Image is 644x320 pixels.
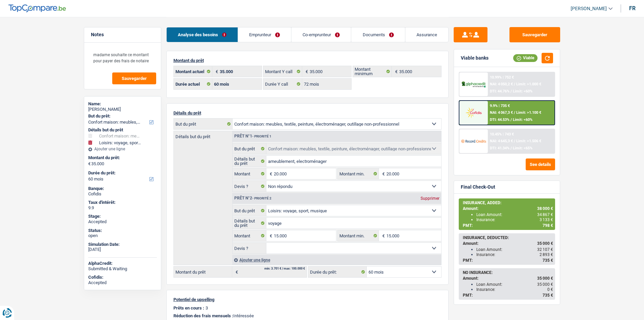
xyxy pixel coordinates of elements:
[174,66,213,77] label: Montant actuel
[88,219,157,225] div: Accepted
[88,170,156,176] label: Durée du prêt:
[88,214,157,219] div: Stage:
[233,143,267,154] label: But du prêt
[173,313,233,318] span: Réduction des frais mensuels :
[173,58,442,63] p: Montant du prêt
[212,66,220,77] span: €
[232,255,441,265] div: Ajouter une ligne
[291,27,351,42] a: Co-emprunteur
[490,146,509,150] span: DTI: 41.34%
[540,252,553,257] span: 2 893 €
[263,79,302,89] label: Durée Y call
[490,104,510,108] div: 9.9% | 735 €
[232,266,240,277] span: €
[463,276,553,281] div: Amount:
[461,106,486,119] img: Cofidis
[516,110,541,115] span: Limit: >1.100 €
[463,258,553,263] div: PMT:
[206,305,208,311] p: 3
[463,223,553,228] div: PMT:
[173,297,442,302] p: Potentiel de upselling
[463,270,553,275] div: NO INSURANCE:
[88,161,91,167] span: €
[88,147,157,151] div: Ajouter une ligne
[338,230,379,241] label: Montant min.
[514,139,515,143] span: /
[263,66,302,77] label: Montant Y call
[173,313,442,318] p: Intéressée
[338,168,379,179] label: Montant min.
[88,200,157,205] div: Taux d'intérêt:
[540,217,553,222] span: 3 133 €
[88,107,157,112] div: [PERSON_NAME]
[233,196,273,200] div: Prêt n°2
[238,27,291,42] a: Emprunteur
[8,4,66,13] img: TopCompare Logo
[88,113,156,119] label: But du prêt:
[543,258,553,263] span: 735 €
[543,293,553,298] span: 735 €
[476,212,553,217] div: Loan Amount:
[302,66,310,77] span: €
[266,230,274,241] span: €
[565,3,613,14] a: [PERSON_NAME]
[516,82,541,86] span: Limit: >1.000 €
[88,205,157,211] div: 9.9
[233,230,267,241] label: Montant
[526,158,555,170] button: See details
[174,79,213,89] label: Durée actuel
[490,132,514,136] div: 10.45% | 743 €
[88,242,157,247] div: Simulation Date:
[419,196,441,200] div: Supprimer
[463,206,553,211] div: Amount:
[173,305,204,311] p: Prêts en cours :
[379,168,386,179] span: €
[509,27,560,42] button: Sauvegarder
[476,217,553,222] div: Insurance:
[513,89,532,93] span: Limit: <60%
[510,118,512,122] span: /
[514,110,515,115] span: /
[463,241,553,246] div: Amount:
[510,146,512,150] span: /
[513,118,532,122] span: Limit: <60%
[537,206,553,211] span: 38 000 €
[537,212,553,217] span: 34 867 €
[173,110,442,115] p: Détails du prêt
[88,186,157,191] div: Banque:
[461,135,486,147] img: Record Credits
[537,247,553,252] span: 32 107 €
[88,266,157,272] div: Submitted & Waiting
[88,261,157,266] div: AlphaCredit:
[252,134,271,138] span: - Priorité 1
[308,266,367,277] label: Durée du prêt:
[88,191,157,197] div: Cofidis
[233,181,267,192] label: Devis ?
[405,27,448,42] a: Assurance
[513,54,538,62] div: Viable
[112,72,156,84] button: Sauvegarder
[461,184,495,190] div: Final Check-Out
[266,168,274,179] span: €
[463,200,553,205] div: INSURANCE, ADDED:
[353,66,392,77] label: Montant minimum
[88,233,157,238] div: open
[88,155,156,161] label: Montant du prêt:
[490,139,513,143] span: NAI: 4 645,3 €
[174,266,232,277] label: Montant du prêt
[629,5,636,12] div: fr
[88,275,157,280] div: Cofidis:
[233,218,267,229] label: Détails but du prêt
[476,247,553,252] div: Loan Amount:
[537,282,553,287] span: 35 000 €
[463,293,553,298] div: PMT:
[463,235,553,240] div: INSURANCE, DEDUCTED:
[461,81,486,88] img: AlphaCredit
[490,89,509,93] span: DTI: 44.76%
[122,76,147,81] span: Sauvegarder
[252,196,271,200] span: - Priorité 2
[88,127,157,133] div: Détails but du prêt
[233,134,273,138] div: Prêt n°1
[537,276,553,281] span: 35 000 €
[510,89,512,93] span: /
